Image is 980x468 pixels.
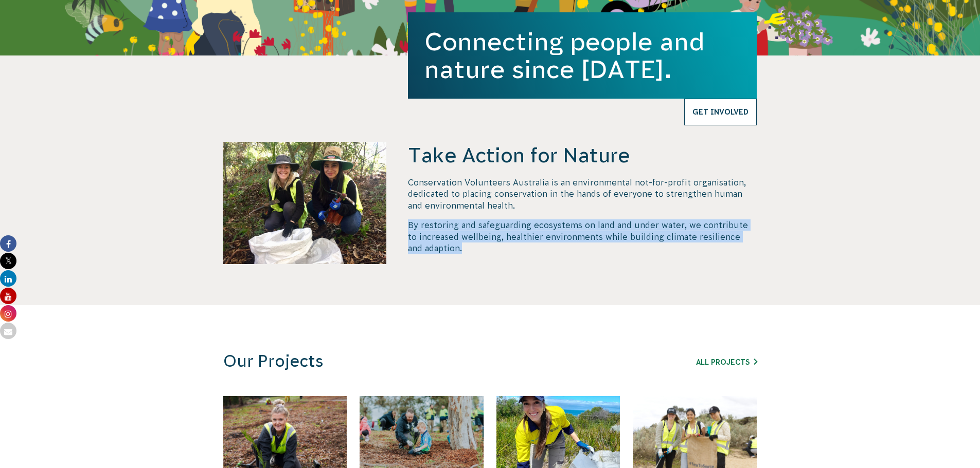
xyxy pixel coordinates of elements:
[696,358,757,366] a: All Projects
[223,351,618,371] h3: Our Projects
[408,142,757,169] h4: Take Action for Nature
[408,219,757,254] p: By restoring and safeguarding ecosystems on land and under water, we contribute to increased well...
[684,99,757,125] a: Get Involved
[408,177,757,211] p: Conservation Volunteers Australia is an environmental not-for-profit organisation, dedicated to p...
[424,28,740,83] h1: Connecting people and nature since [DATE].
